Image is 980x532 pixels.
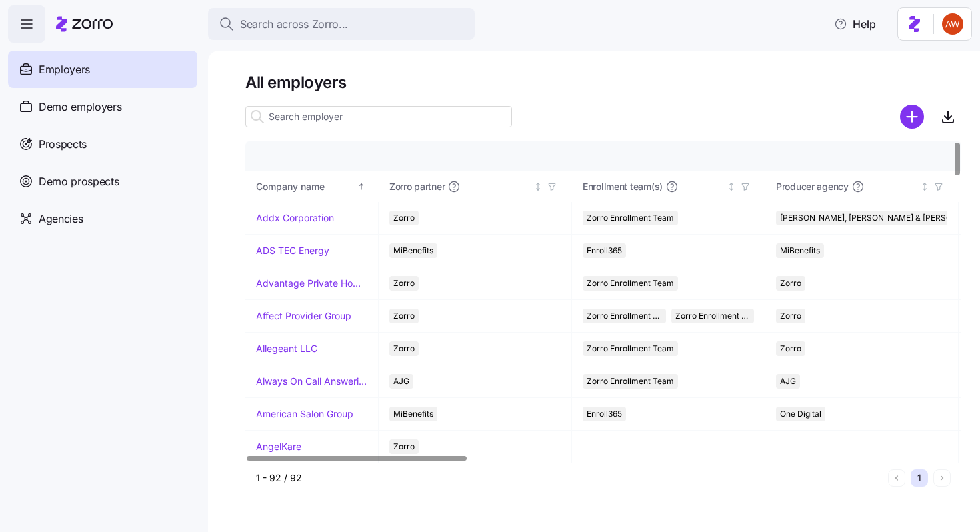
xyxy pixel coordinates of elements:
button: Previous page [888,469,905,487]
span: Producer agency [776,180,849,193]
th: Company nameSorted ascending [245,171,379,202]
span: AJG [393,374,409,389]
div: Company name [256,179,355,194]
a: Addx Corporation [256,211,334,225]
span: MiBenefits [393,407,433,421]
button: Next page [933,469,951,487]
div: Not sorted [533,182,543,191]
span: Zorro [393,276,415,291]
a: Demo employers [8,88,197,125]
span: Enroll365 [587,407,622,421]
div: Not sorted [727,182,736,191]
span: Zorro Enrollment Team [587,211,674,225]
a: AngelKare [256,440,301,453]
span: Zorro [780,341,801,356]
span: Zorro [780,276,801,291]
a: American Salon Group [256,407,353,421]
a: Employers [8,51,197,88]
span: Zorro [393,309,415,323]
span: Help [834,16,876,32]
span: Zorro [393,341,415,356]
span: AJG [780,374,796,389]
th: Producer agencyNot sorted [765,171,959,202]
span: Zorro Enrollment Team [587,374,674,389]
svg: add icon [900,105,924,129]
span: Zorro partner [389,180,445,193]
span: Zorro Enrollment Team [587,276,674,291]
a: Prospects [8,125,197,163]
span: Zorro Enrollment Experts [675,309,751,323]
img: 3c671664b44671044fa8929adf5007c6 [942,13,963,35]
th: Enrollment team(s)Not sorted [572,171,765,202]
a: ADS TEC Energy [256,244,329,257]
span: MiBenefits [780,243,820,258]
a: Demo prospects [8,163,197,200]
span: Zorro [393,439,415,454]
span: Demo employers [39,99,122,115]
h1: All employers [245,72,961,93]
input: Search employer [245,106,512,127]
a: Agencies [8,200,197,237]
a: Always On Call Answering Service [256,375,367,388]
a: Affect Provider Group [256,309,351,323]
div: Sorted ascending [357,182,366,191]
span: One Digital [780,407,821,421]
span: Enrollment team(s) [583,180,663,193]
th: Zorro partnerNot sorted [379,171,572,202]
span: Agencies [39,211,83,227]
a: Allegeant LLC [256,342,317,355]
a: Advantage Private Home Care [256,277,367,290]
span: Employers [39,61,90,78]
span: Enroll365 [587,243,622,258]
span: Demo prospects [39,173,119,190]
span: Zorro Enrollment Team [587,309,662,323]
span: Zorro [780,309,801,323]
button: Help [823,11,887,37]
button: Search across Zorro... [208,8,475,40]
div: Not sorted [920,182,929,191]
span: MiBenefits [393,243,433,258]
span: Prospects [39,136,87,153]
div: 1 - 92 / 92 [256,471,883,485]
span: Search across Zorro... [240,16,348,33]
span: Zorro Enrollment Team [587,341,674,356]
button: 1 [911,469,928,487]
span: Zorro [393,211,415,225]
